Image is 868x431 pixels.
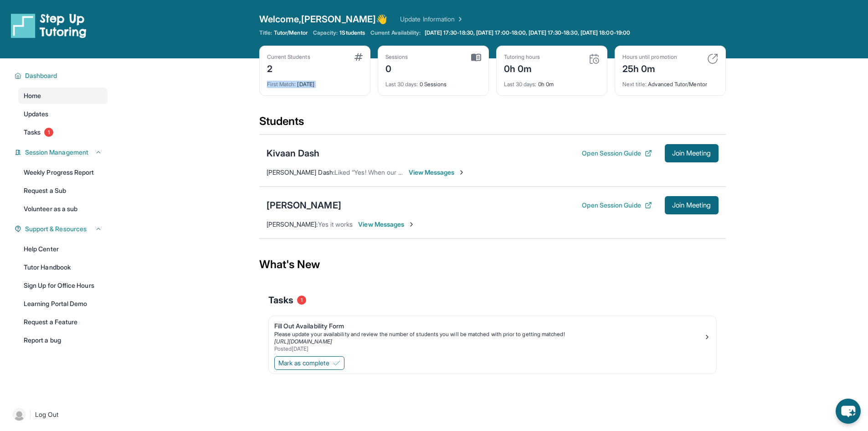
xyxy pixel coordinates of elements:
div: Tutoring hours [504,53,540,61]
span: 1 Students [339,29,365,36]
a: Fill Out Availability FormPlease update your availability and review the number of students you w... [269,316,716,354]
div: Students [259,114,726,134]
div: Hours until promotion [622,53,677,61]
span: Support & Resources [25,224,87,234]
a: Update Information [400,15,464,24]
button: Dashboard [21,71,102,80]
a: Request a Sub [18,182,108,199]
span: Liked “Yes! When our meeting starts at 5:30 please use that link!” [334,168,522,176]
img: card [354,53,363,61]
a: [DATE] 17:30-18:30, [DATE] 17:00-18:00, [DATE] 17:30-18:30, [DATE] 18:00-19:00 [423,29,632,36]
a: Help Center [18,241,108,257]
img: card [707,53,718,64]
button: Session Management [21,148,102,157]
a: Home [18,88,108,104]
span: Title: [259,29,272,36]
div: Advanced Tutor/Mentor [622,75,718,88]
div: What's New [259,244,726,285]
span: [PERSON_NAME] : [267,220,318,228]
img: Mark as complete [333,359,340,367]
a: Tasks1 [18,124,108,140]
span: [PERSON_NAME] Dash : [267,168,334,176]
span: Tutor/Mentor [274,29,308,36]
button: Join Meeting [665,196,719,214]
img: Chevron-Right [458,169,465,176]
a: Volunteer as a sub [18,201,108,217]
div: 0h 0m [504,61,540,75]
a: Learning Portal Demo [18,296,108,312]
span: Updates [24,109,49,119]
a: Sign Up for Office Hours [18,277,108,294]
span: View Messages [409,168,466,177]
div: Sessions [385,53,408,61]
button: Open Session Guide [582,149,652,158]
div: 0h 0m [504,75,600,88]
img: Chevron-Right [408,221,415,228]
div: Fill Out Availability Form [274,322,704,331]
span: Dashboard [25,71,57,80]
button: Support & Resources [21,224,102,234]
div: Kivaan Dash [267,147,320,160]
button: Open Session Guide [582,201,652,210]
span: Join Meeting [672,203,711,208]
a: Request a Feature [18,314,108,330]
span: Last 30 days : [504,81,537,88]
button: Mark as complete [274,356,344,370]
span: Yes it works [318,220,353,228]
img: logo [11,13,87,38]
span: Last 30 days : [385,81,418,88]
div: 0 Sessions [385,75,481,88]
button: Join Meeting [665,144,719,162]
span: 1 [297,296,306,305]
span: Mark as complete [278,358,329,368]
span: | [29,409,31,420]
div: Current Students [267,53,310,61]
div: 25h 0m [622,61,677,75]
span: Tasks [268,294,293,306]
a: Weekly Progress Report [18,164,108,181]
div: 2 [267,61,310,75]
a: |Log Out [9,405,108,425]
span: Home [24,91,41,100]
span: Current Availability: [370,29,421,36]
span: Tasks [24,128,41,137]
div: 0 [385,61,408,75]
img: card [471,53,481,62]
span: [DATE] 17:30-18:30, [DATE] 17:00-18:00, [DATE] 17:30-18:30, [DATE] 18:00-19:00 [425,29,630,36]
span: Join Meeting [672,151,711,156]
img: user-img [13,408,26,421]
a: Tutor Handbook [18,259,108,275]
span: Log Out [35,410,59,419]
span: View Messages [358,220,415,229]
span: Next title : [622,81,647,88]
div: Posted [DATE] [274,345,704,353]
a: [URL][DOMAIN_NAME] [274,338,332,345]
span: Capacity: [313,29,338,36]
img: Chevron Right [455,15,464,24]
div: [PERSON_NAME] [267,199,341,212]
img: card [589,53,600,64]
span: Welcome, [PERSON_NAME] 👋 [259,13,388,26]
span: Session Management [25,148,88,157]
a: Report a bug [18,332,108,348]
button: chat-button [836,399,861,424]
div: Please update your availability and review the number of students you will be matched with prior ... [274,331,704,338]
span: First Match : [267,81,296,88]
div: [DATE] [267,75,363,88]
span: 1 [44,128,53,137]
a: Updates [18,106,108,122]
